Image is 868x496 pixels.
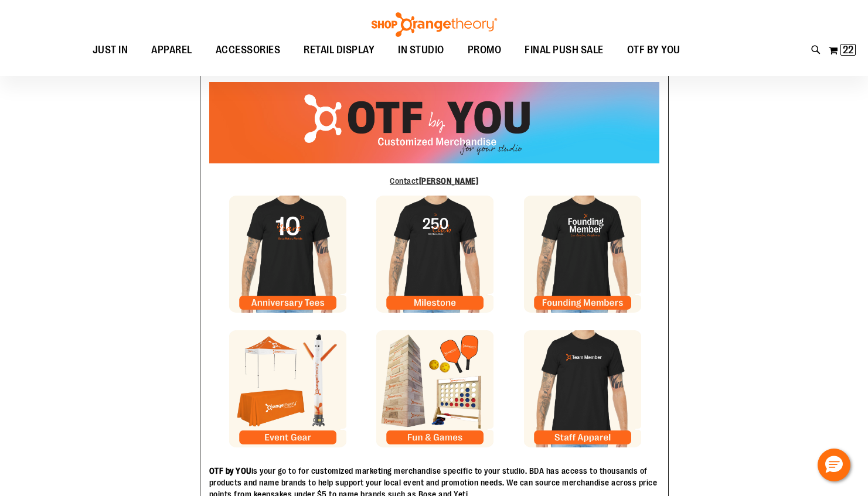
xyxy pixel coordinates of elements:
img: OTF Custom Orders [209,82,659,163]
img: Founding Member Tile [524,196,641,313]
a: JUST IN [81,37,140,64]
img: Milestone Tile [376,196,493,313]
img: Anniversary Tile [229,196,346,313]
img: Milestone Tile [376,330,493,447]
img: Anniversary Tile [229,330,346,447]
a: OTF BY YOU [615,37,692,63]
a: ACCESSORIES [204,37,292,64]
span: OTF BY YOU [627,37,680,63]
a: Contact[PERSON_NAME] [390,176,478,186]
span: RETAIL DISPLAY [304,37,375,63]
span: IN STUDIO [398,37,444,63]
button: Hello, have a question? Let’s chat. [818,449,850,481]
a: FINAL PUSH SALE [513,37,615,64]
span: FINAL PUSH SALE [525,37,604,63]
a: APPAREL [139,37,204,64]
a: PROMO [456,37,513,64]
img: Founding Member Tile [524,330,641,447]
strong: OTF by YOU [209,466,251,476]
span: JUST IN [93,37,128,63]
span: APPAREL [151,37,192,63]
a: IN STUDIO [386,37,456,64]
span: 22 [843,44,853,56]
img: Shop Orangetheory [370,12,499,37]
span: PROMO [468,37,502,63]
span: ACCESSORIES [216,37,281,63]
a: RETAIL DISPLAY [292,37,386,64]
b: [PERSON_NAME] [419,176,479,186]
